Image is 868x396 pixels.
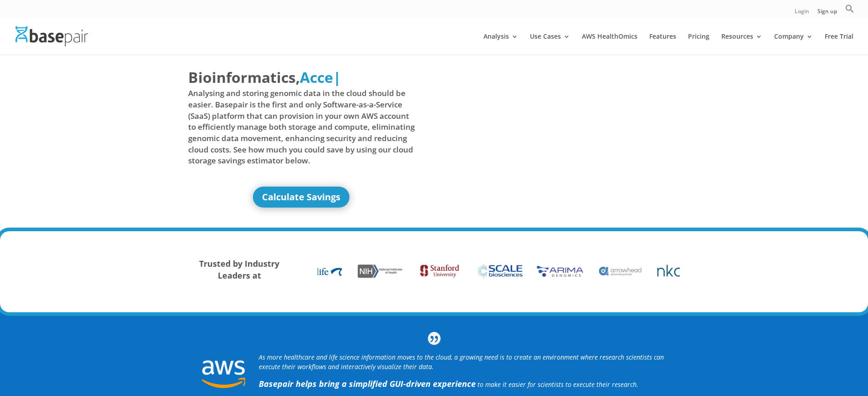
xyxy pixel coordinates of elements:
[649,33,676,55] a: Features
[817,9,837,18] a: Sign up
[199,258,279,281] strong: Trusted by Industry Leaders at
[15,26,88,46] img: Basepair
[188,88,415,166] span: Analysing and storing genomic data in the cloud should be easier. Basepair is the first and only ...
[825,33,853,55] a: Free Trial
[795,9,809,18] a: Login
[774,33,813,55] a: Company
[478,380,638,389] span: to make it easier for scientists to execute their research.
[688,33,709,55] a: Pricing
[441,67,668,194] iframe: Basepair - NGS Analysis Simplified
[259,378,476,389] strong: Basepair helps bring a simplified GUI-driven experience
[333,67,341,87] span: |
[253,187,349,208] a: Calculate Savings
[188,67,300,88] span: Bioinformatics,
[845,4,854,18] a: Search Icon Link
[582,33,637,55] a: AWS HealthOmics
[530,33,570,55] a: Use Cases
[483,33,518,55] a: Analysis
[845,4,854,13] svg: Search
[259,353,664,371] i: As more healthcare and life science information moves to the cloud, a growing need is to create a...
[721,33,762,55] a: Resources
[300,67,333,87] span: Acce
